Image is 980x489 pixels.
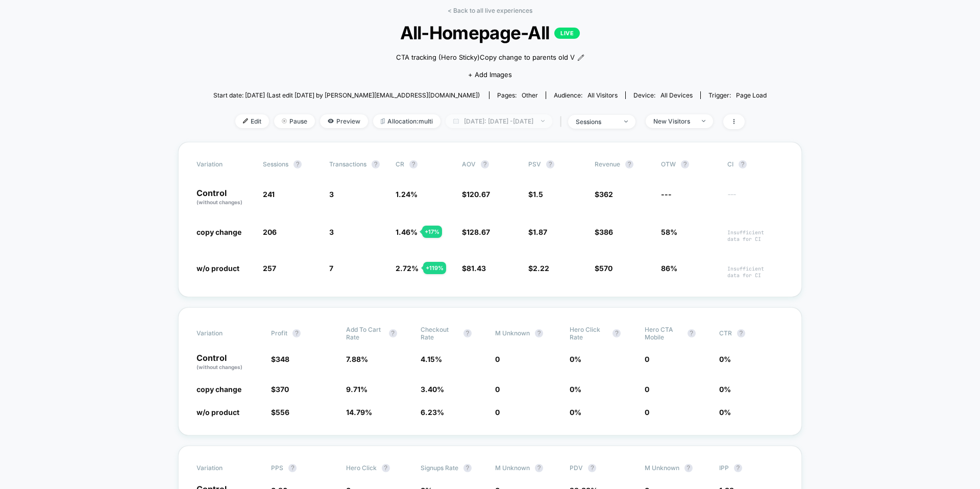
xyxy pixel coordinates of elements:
[197,160,253,168] span: Variation
[241,22,739,43] span: All-Homepage-All
[595,228,613,236] span: $
[528,264,549,273] span: $
[263,190,275,199] span: 241
[495,408,500,417] span: 0
[661,264,677,273] span: 86%
[522,91,538,99] span: other
[346,326,384,341] span: Add To Cart Rate
[570,355,581,363] span: 0 %
[570,326,607,341] span: Hero click rate
[681,160,689,168] button: ?
[727,160,783,168] span: CI
[446,114,552,128] span: [DATE]: [DATE] - [DATE]
[271,464,283,472] span: PPS
[274,114,315,128] span: Pause
[684,464,693,472] button: ?
[346,385,367,394] span: 9.71 %
[263,264,276,273] span: 257
[271,408,289,417] span: $
[727,229,783,242] span: Insufficient data for CI
[329,228,334,236] span: 3
[528,190,543,199] span: $
[197,199,242,205] span: (without changes)
[495,464,530,472] span: M Unknown
[409,160,418,168] button: ?
[495,385,500,394] span: 0
[467,264,486,273] span: 81.43
[372,160,380,168] button: ?
[645,408,649,417] span: 0
[462,160,476,168] span: AOV
[421,464,458,472] span: Signups Rate
[595,264,612,273] span: $
[660,91,693,99] span: all devices
[688,329,696,337] button: ?
[271,329,287,337] span: Profit
[557,114,568,129] span: |
[276,408,289,417] span: 556
[346,464,377,472] span: Hero click
[481,160,489,168] button: ?
[197,326,253,341] span: Variation
[739,160,747,168] button: ?
[462,264,486,273] span: $
[595,160,620,168] span: Revenue
[719,464,729,472] span: IPP
[599,190,613,199] span: 362
[719,385,731,394] span: 0 %
[197,189,253,206] p: Control
[467,190,490,199] span: 120.67
[423,262,446,274] div: + 119 %
[624,120,628,123] img: end
[462,190,490,199] span: $
[661,190,672,199] span: ---
[271,355,289,363] span: $
[554,91,618,99] div: Audience:
[329,264,333,273] span: 7
[736,91,767,99] span: Page Load
[719,329,732,337] span: CTR
[599,264,612,273] span: 570
[396,53,575,63] span: CTA tracking (Hero Sticky)Copy change to parents old V
[448,7,532,14] a: < Back to all live experiences
[421,355,442,363] span: 4.15 %
[533,264,549,273] span: 2.22
[533,190,543,199] span: 1.5
[734,464,742,472] button: ?
[329,160,366,168] span: Transactions
[293,160,302,168] button: ?
[468,70,512,79] span: + Add Images
[661,228,677,236] span: 58%
[727,265,783,279] span: Insufficient data for CI
[535,464,543,472] button: ?
[467,228,490,236] span: 128.67
[422,226,442,238] div: + 17 %
[653,117,694,125] div: New Visitors
[625,91,700,99] span: Device:
[588,464,596,472] button: ?
[276,385,289,394] span: 370
[453,118,459,124] img: calendar
[495,355,500,363] span: 0
[263,228,277,236] span: 206
[727,191,783,206] span: ---
[263,160,288,168] span: Sessions
[533,228,547,236] span: 1.87
[421,385,444,394] span: 3.40 %
[462,228,490,236] span: $
[292,329,301,337] button: ?
[288,464,297,472] button: ?
[197,264,239,273] span: w/o product
[346,408,372,417] span: 14.79 %
[645,385,649,394] span: 0
[719,408,731,417] span: 0 %
[382,464,390,472] button: ?
[737,329,745,337] button: ?
[576,118,617,126] div: sessions
[346,355,368,363] span: 7.88 %
[463,464,472,472] button: ?
[197,408,239,417] span: w/o product
[421,326,458,341] span: Checkout Rate
[599,228,613,236] span: 386
[645,355,649,363] span: 0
